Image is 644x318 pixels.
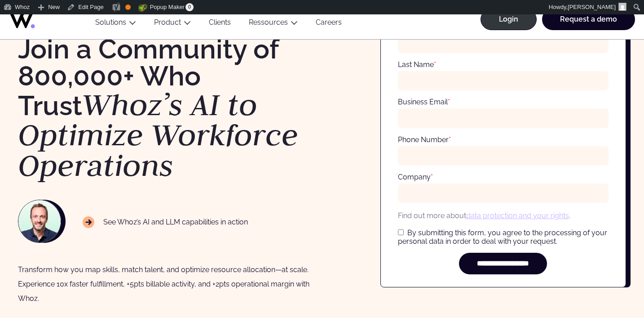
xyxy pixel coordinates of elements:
label: Company [398,173,433,181]
div: OK [125,4,131,10]
iframe: Chatbot [585,259,631,305]
label: Phone Number [398,135,451,144]
img: NAWROCKI-Thomas.jpg [18,200,61,242]
button: Solutions [86,18,145,30]
span: [PERSON_NAME] [568,4,616,10]
a: Clients [200,18,240,30]
a: Ressources [249,18,288,27]
a: data protection and your rights [466,211,569,220]
label: Last Name [398,60,436,69]
input: By submitting this form, you agree to the processing of your personal data in order to deal with ... [398,229,404,235]
button: Ressources [240,18,307,30]
p: See Whoz’s AI and LLM capabilities in action [83,216,248,228]
span: By submitting this form, you agree to the processing of your personal data in order to deal with ... [398,228,607,246]
p: Find out more about . [398,210,609,221]
h1: Join a Community of 800,000+ Who Trust [18,36,313,181]
a: Product [154,18,181,27]
a: Careers [307,18,351,30]
a: Request a demo [542,9,635,30]
button: Product [145,18,200,30]
span: 0 [185,3,194,11]
em: Whoz’s AI to Optimize Workforce Operations [18,85,298,185]
div: Transform how you map skills, match talent, and optimize resource allocation—at scale. Experience... [18,263,313,306]
a: Login [481,9,537,30]
label: Business Email [398,98,450,106]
